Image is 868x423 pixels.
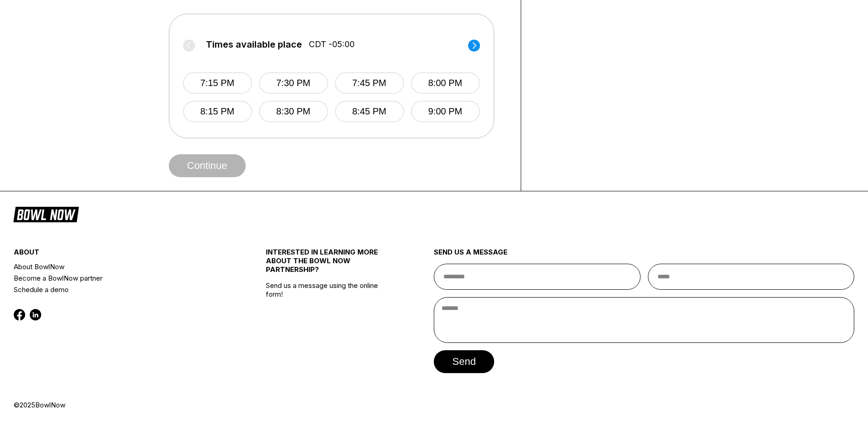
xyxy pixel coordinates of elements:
[183,72,252,94] button: 7:15 PM
[309,39,355,49] span: CDT -05:00
[266,248,392,281] div: INTERESTED IN LEARNING MORE ABOUT THE BOWL NOW PARTNERSHIP?
[335,72,404,94] button: 7:45 PM
[14,284,224,295] a: Schedule a demo
[411,101,480,122] button: 9:00 PM
[259,72,328,94] button: 7:30 PM
[14,248,224,261] div: about
[259,101,328,122] button: 8:30 PM
[411,72,480,94] button: 8:00 PM
[266,228,392,401] div: Send us a message using the online form!
[434,248,854,264] div: send us a message
[14,401,854,409] div: © 2025 BowlNow
[206,39,302,49] span: Times available place
[434,350,494,373] button: send
[183,101,252,122] button: 8:15 PM
[14,261,224,272] a: About BowlNow
[14,272,224,284] a: Become a BowlNow partner
[335,101,404,122] button: 8:45 PM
